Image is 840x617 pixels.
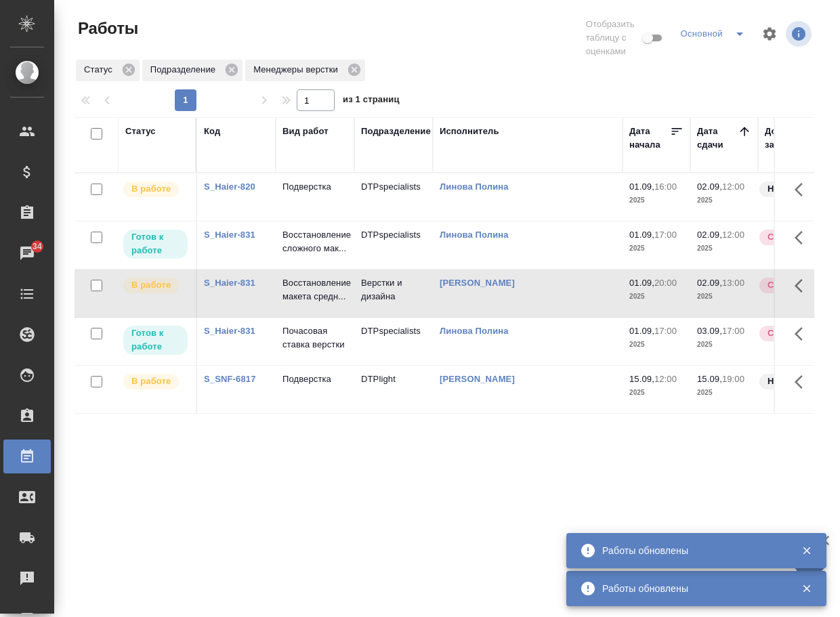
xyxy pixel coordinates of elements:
p: 02.09, [697,230,722,240]
div: Исполнитель выполняет работу [122,276,189,295]
a: [PERSON_NAME] [440,278,515,288]
p: 01.09, [629,326,654,336]
p: Срочный [768,278,808,292]
span: 34 [24,240,50,253]
p: Подверстка [282,180,348,194]
a: 34 [3,236,51,270]
button: Здесь прячутся важные кнопки [786,366,819,398]
p: В работе [131,375,171,388]
span: Работы [75,18,138,39]
p: 01.09, [629,230,654,240]
td: DTPlight [354,366,433,413]
button: Закрыть [793,582,820,595]
a: Линова Полина [440,182,509,192]
p: 13:00 [722,278,744,288]
p: 2025 [697,338,751,352]
p: Менеджеры верстки [253,63,343,77]
div: Вид работ [282,125,329,138]
td: DTPspecialists [354,173,433,221]
p: 2025 [697,242,751,255]
div: Дата начала [629,125,670,152]
p: 2025 [629,338,684,352]
a: S_Haier-820 [204,182,255,192]
p: 20:00 [654,278,677,288]
div: Статус [125,125,156,138]
p: В работе [131,182,171,196]
a: S_Haier-831 [204,230,255,240]
div: Менеджеры верстки [245,60,365,81]
p: 2025 [629,194,684,207]
p: Готов к работе [131,326,180,354]
p: 2025 [697,290,751,303]
div: Исполнитель выполняет работу [122,180,189,198]
a: S_SNF-6817 [204,374,256,384]
p: Статус [84,63,117,77]
div: Код [204,125,220,138]
p: 2025 [629,290,684,303]
div: Исполнитель выполняет работу [122,373,189,391]
a: Линова Полина [440,326,509,336]
p: 12:00 [722,182,744,192]
p: Нормальный [768,375,826,388]
div: Дата сдачи [697,125,738,152]
p: Восстановление сложного мак... [282,228,348,255]
p: 15.09, [629,374,654,384]
p: Нормальный [768,182,826,196]
div: split button [677,23,753,45]
p: 19:00 [722,374,744,384]
p: В работе [131,278,171,292]
p: Срочный [768,326,808,340]
p: Подразделение [150,63,220,77]
button: Здесь прячутся важные кнопки [786,270,819,302]
td: DTPspecialists [354,318,433,365]
p: 01.09, [629,278,654,288]
p: 12:00 [654,374,677,384]
div: Доп. статус заказа [765,125,836,152]
p: Восстановление макета средн... [282,276,348,303]
button: Здесь прячутся важные кнопки [786,318,819,350]
p: 02.09, [697,182,722,192]
td: DTPspecialists [354,221,433,269]
p: Срочный [768,230,808,244]
div: Подразделение [361,125,431,138]
p: 17:00 [722,326,744,336]
button: Закрыть [793,545,820,557]
div: Подразделение [142,60,243,81]
p: 2025 [629,242,684,255]
div: Работы обновлены [602,544,781,557]
p: Подверстка [282,373,348,386]
p: 15.09, [697,374,722,384]
a: [PERSON_NAME] [440,374,515,384]
td: Верстки и дизайна [354,270,433,317]
p: Почасовая ставка верстки [282,324,348,352]
div: Статус [76,60,140,81]
div: Работы обновлены [602,582,781,595]
span: из 1 страниц [343,91,400,111]
p: 12:00 [722,230,744,240]
div: Исполнитель может приступить к работе [122,228,189,260]
button: Здесь прячутся важные кнопки [786,173,819,206]
p: 03.09, [697,326,722,336]
p: 17:00 [654,230,677,240]
a: S_Haier-831 [204,278,255,288]
p: 01.09, [629,182,654,192]
p: Готов к работе [131,230,180,257]
span: Отобразить таблицу с оценками [586,18,640,58]
p: 17:00 [654,326,677,336]
a: S_Haier-831 [204,326,255,336]
p: 2025 [629,386,684,400]
a: Линова Полина [440,230,509,240]
p: 16:00 [654,182,677,192]
div: Исполнитель [440,125,499,138]
p: 02.09, [697,278,722,288]
p: 2025 [697,194,751,207]
p: 2025 [697,386,751,400]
